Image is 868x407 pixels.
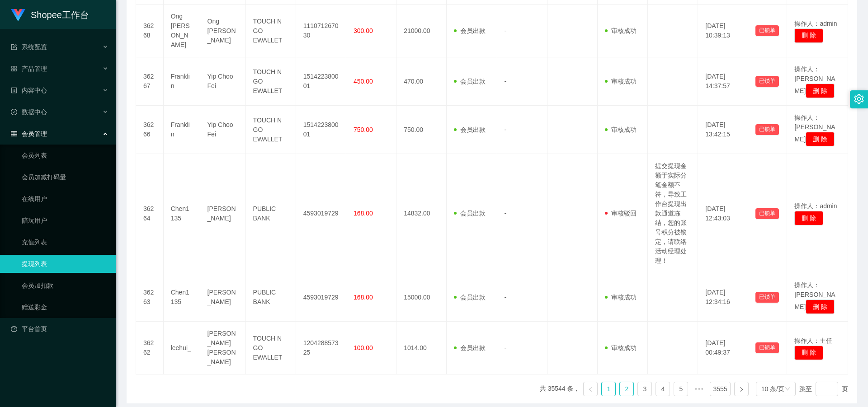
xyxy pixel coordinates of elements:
td: Yip Choo Fei [200,57,246,106]
button: 删 除 [806,299,835,314]
td: 14832.00 [396,154,447,273]
button: 已锁单 [755,208,779,219]
span: 操作人：[PERSON_NAME] [794,281,835,310]
td: [PERSON_NAME] [200,154,246,273]
td: [PERSON_NAME] [200,273,246,322]
span: 750.00 [354,126,373,133]
span: 会员管理 [11,130,47,137]
span: 审核成功 [605,27,637,34]
span: - [505,126,507,133]
li: 3 [637,382,652,396]
li: 1 [601,382,616,396]
span: 审核成功 [605,78,637,85]
td: TOUCH N GO EWALLET [246,106,296,154]
span: 300.00 [354,27,373,34]
i: 图标: form [11,44,17,50]
span: 操作人：admin [794,202,837,210]
td: Franklin [164,57,200,106]
a: 在线用户 [22,190,108,208]
span: - [505,27,507,34]
td: 750.00 [396,106,447,154]
li: 上一页 [583,382,598,396]
td: 36263 [136,273,164,322]
li: 下一页 [734,382,749,396]
a: 3 [638,382,651,396]
span: 会员出款 [454,344,486,351]
span: 168.00 [354,294,373,301]
span: 450.00 [354,78,373,85]
i: 图标: appstore-o [11,65,17,72]
i: 图标: right [739,387,744,392]
td: PUBLIC BANK [246,154,296,273]
td: 提交提现金额于实际分笔金额不符，导致工作台提现出款通道冻结，您的账号积分被锁定，请联络活动经理处理！ [648,154,698,273]
td: [PERSON_NAME] [PERSON_NAME] [200,322,246,374]
i: 图标: left [588,387,593,392]
li: 2 [619,382,634,396]
li: 向后 5 页 [692,382,706,396]
i: 图标: setting [854,94,864,104]
td: Franklin [164,106,200,154]
span: 会员出款 [454,126,486,133]
li: 共 35544 条， [540,382,580,396]
button: 删 除 [794,211,823,225]
a: 陪玩用户 [22,211,108,229]
td: 4593019729 [296,273,346,322]
span: 系统配置 [11,43,47,51]
i: 图标: profile [11,87,17,94]
span: 会员出款 [454,294,486,301]
td: Yip Choo Fei [200,106,246,154]
h1: Shopee工作台 [31,0,89,29]
button: 已锁单 [755,292,779,303]
div: 跳至 页 [799,382,848,396]
td: 36264 [136,154,164,273]
span: 168.00 [354,210,373,217]
td: 36267 [136,57,164,106]
a: 会员加扣款 [22,276,108,295]
button: 删 除 [806,132,835,146]
a: 3555 [710,382,730,396]
a: 会员列表 [22,146,108,164]
td: TOUCH N GO EWALLET [246,322,296,374]
td: TOUCH N GO EWALLET [246,57,296,106]
button: 已锁单 [755,342,779,353]
span: 产品管理 [11,65,47,72]
td: [DATE] 12:34:16 [698,273,748,322]
button: 删 除 [794,346,823,360]
td: Chen1135 [164,154,200,273]
span: - [505,210,507,217]
img: logo.9652507e.png [11,9,25,22]
i: 图标: down [785,386,790,393]
td: [DATE] 10:39:13 [698,5,748,57]
span: 会员出款 [454,78,486,85]
a: Shopee工作台 [11,11,89,18]
td: 36266 [136,106,164,154]
span: 会员出款 [454,210,486,217]
div: 10 条/页 [761,382,784,396]
td: 36268 [136,5,164,57]
li: 5 [674,382,688,396]
td: Ong [PERSON_NAME] [164,5,200,57]
td: [DATE] 00:49:37 [698,322,748,374]
span: 操作人：主任 [794,337,832,344]
span: 内容中心 [11,87,47,94]
span: 操作人：[PERSON_NAME] [794,65,835,94]
td: 1014.00 [396,322,447,374]
td: [DATE] 14:37:57 [698,57,748,106]
td: 120428857325 [296,322,346,374]
td: 111071267030 [296,5,346,57]
td: 151422380001 [296,106,346,154]
i: 图标: table [11,131,17,137]
td: 36262 [136,322,164,374]
td: TOUCH N GO EWALLET [246,5,296,57]
a: 赠送彩金 [22,298,108,316]
td: Chen1135 [164,273,200,322]
td: 21000.00 [396,5,447,57]
a: 充值列表 [22,233,108,251]
span: 会员出款 [454,27,486,34]
button: 删 除 [806,84,835,98]
span: - [505,294,507,301]
span: 审核驳回 [605,210,637,217]
li: 3555 [710,382,730,396]
td: 4593019729 [296,154,346,273]
span: - [505,344,507,351]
